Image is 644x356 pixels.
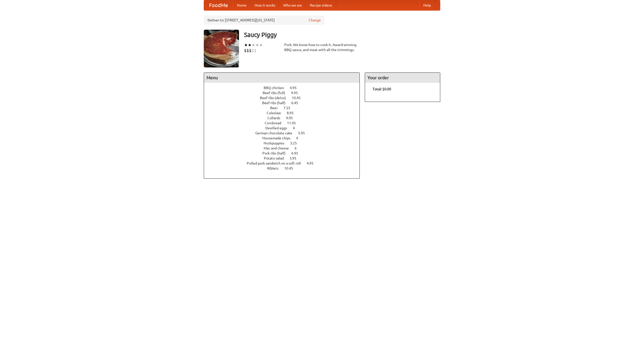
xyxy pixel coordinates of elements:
a: Pork ribs (half) 6.95 [262,151,307,155]
a: Beef ribs (full) 9.95 [263,91,307,95]
span: Mac and cheese [264,146,294,150]
span: Potato salad [264,156,289,160]
span: Beef ribs (half) [262,101,291,105]
a: Devilled eggs 4 [265,126,304,130]
li: $ [254,48,257,53]
li: $ [252,48,254,53]
div: Pork. We know how to cook it. Award-winning BBQ sauce, and meat with all the trimmings. [284,42,360,52]
span: 4.95 [290,86,302,90]
span: 4 [293,126,300,130]
span: 6 [295,146,302,150]
span: Beef ribs (delux) [260,96,291,100]
li: ★ [244,42,248,48]
span: 4.95 [307,161,318,165]
h4: Your order [365,73,440,83]
li: ★ [255,42,259,48]
li: ★ [259,42,263,48]
span: BBQ chicken [264,86,289,90]
span: 10.45 [292,96,306,100]
a: Who we are [279,0,306,10]
li: ★ [248,42,252,48]
span: Coleslaw [267,111,286,115]
span: Housemade chips [262,136,295,140]
span: Pulled pork sandwich on a soft roll [247,161,306,165]
a: Mac and cheese 6 [264,146,306,150]
a: Help [419,0,435,10]
a: Coleslaw 8.95 [267,111,303,115]
a: FoodMe [204,0,233,10]
a: German chocolate cake 5.95 [255,131,314,135]
span: 6.95 [291,151,303,155]
a: Beef ribs (half) 6.45 [262,101,307,105]
span: 11.45 [287,121,301,125]
span: 3.25 [290,141,302,145]
span: Beer [270,106,283,110]
li: ★ [252,42,255,48]
a: Collards 9.95 [267,116,302,120]
a: Recipe videos [306,0,336,10]
span: 3.95 [290,156,301,160]
span: German chocolate cake [255,131,297,135]
li: $ [244,48,247,53]
a: Housemade chips 4 [262,136,307,140]
a: How it works [251,0,279,10]
a: Beef ribs (delux) 10.45 [260,96,310,100]
span: Hushpuppies [264,141,289,145]
span: 4 [296,136,303,140]
span: Beef ribs (full) [263,91,290,95]
a: Cornbread 11.45 [265,121,305,125]
a: Hushpuppies 3.25 [264,141,306,145]
a: Riblets 10.45 [267,166,302,170]
span: 9.95 [291,91,303,95]
h4: Menu [204,73,359,83]
span: Cornbread [265,121,286,125]
h3: Saucy Piggy [244,30,440,40]
span: Devilled eggs [265,126,292,130]
span: 9.95 [286,116,298,120]
span: 10.45 [284,166,298,170]
li: $ [247,48,249,53]
span: 7.55 [284,106,295,110]
img: angular.jpg [204,30,239,67]
a: Beer 7.55 [270,106,300,110]
span: Collards [267,116,285,120]
a: Home [233,0,251,10]
span: 8.95 [287,111,299,115]
li: $ [249,48,252,53]
div: Deliver to: [STREET_ADDRESS][US_STATE] [204,16,325,25]
a: Potato salad 3.95 [264,156,306,160]
b: Total: $0.00 [373,87,391,91]
span: Riblets [267,166,284,170]
span: Pork ribs (half) [262,151,291,155]
a: Pulled pork sandwich on a soft roll 4.95 [247,161,323,165]
span: 6.45 [291,101,303,105]
span: 5.95 [298,131,310,135]
a: BBQ chicken 4.95 [264,86,306,90]
a: Change [309,18,321,23]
